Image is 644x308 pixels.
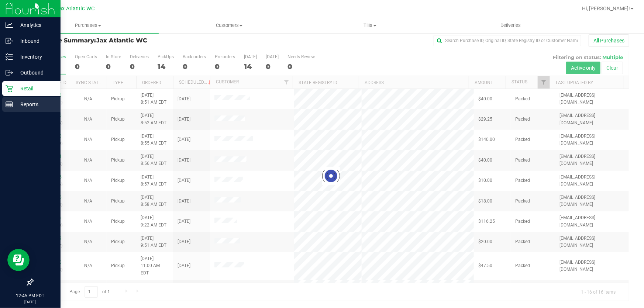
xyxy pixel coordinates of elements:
span: Tills [300,22,440,29]
p: Reports [13,100,57,109]
a: Deliveries [440,18,581,33]
h3: Purchase Summary: [32,37,231,44]
span: Jax Atlantic WC [96,37,147,44]
inline-svg: Retail [6,85,13,92]
span: Deliveries [491,22,531,29]
a: Tills [300,18,441,33]
inline-svg: Inventory [6,53,13,60]
a: Customers [159,18,300,33]
p: Retail [13,84,57,93]
p: Analytics [13,21,57,30]
p: Outbound [13,68,57,77]
input: Search Purchase ID, Original ID, State Registry ID or Customer Name... [434,35,581,46]
p: [DATE] [3,299,57,305]
inline-svg: Reports [6,101,13,108]
inline-svg: Analytics [6,21,13,29]
p: 12:45 PM EDT [3,293,57,299]
span: Jax Atlantic WC [56,6,94,12]
button: All Purchases [589,34,629,47]
span: Purchases [18,22,159,29]
a: Purchases [18,18,159,33]
p: Inbound [13,37,57,45]
inline-svg: Outbound [6,69,13,76]
p: Inventory [13,52,57,61]
inline-svg: Inbound [6,37,13,45]
span: Hi, [PERSON_NAME]! [582,6,630,11]
span: Customers [159,22,299,29]
iframe: Resource center [7,249,30,271]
